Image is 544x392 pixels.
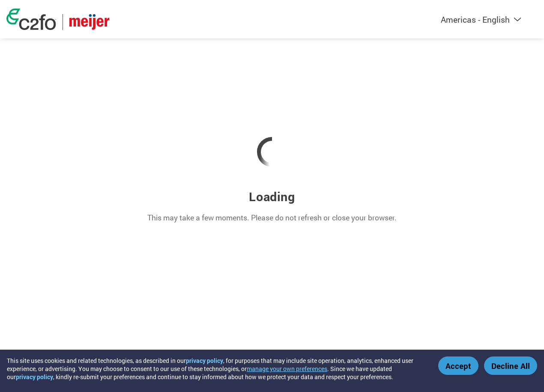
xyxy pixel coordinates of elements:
div: This site uses cookies and related technologies, as described in our , for purposes that may incl... [7,356,426,381]
button: Decline All [484,356,537,375]
button: manage your own preferences [247,365,327,373]
img: Meijer [69,14,109,30]
h3: Loading [249,188,295,205]
a: privacy policy [16,373,53,381]
button: Accept [438,356,478,375]
p: This may take a few moments. Please do not refresh or close your browser. [147,212,397,223]
a: privacy policy [186,356,223,365]
img: c2fo logo [6,9,56,30]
